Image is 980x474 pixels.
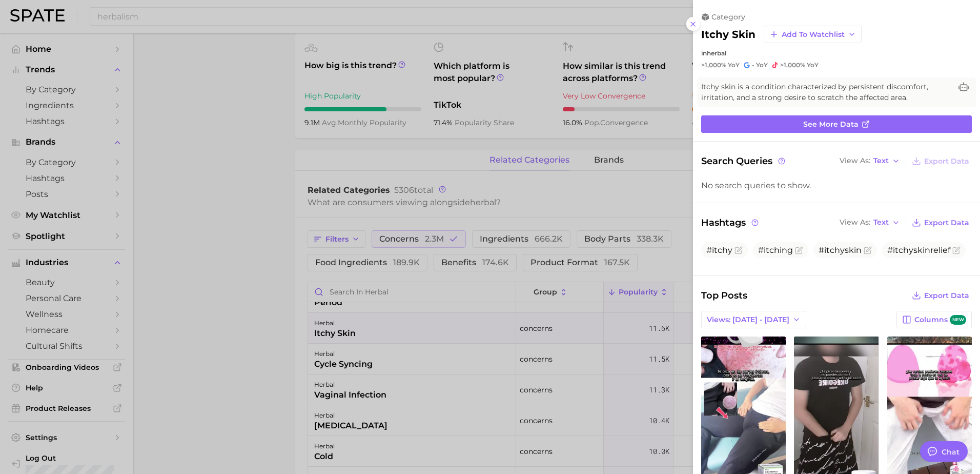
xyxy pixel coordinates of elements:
[819,245,862,255] span: #itchyskin
[728,61,740,69] span: YoY
[782,30,845,39] span: Add to Watchlist
[924,291,969,300] span: Export Data
[701,82,951,103] span: Itchy skin is a condition characterized by persistent discomfort, irritation, and a strong desire...
[909,288,972,303] button: Export Data
[887,245,950,255] span: #itchyskinrelief
[764,26,862,43] button: Add to Watchlist
[807,61,819,69] span: YoY
[840,158,870,164] span: View As
[864,246,872,254] button: Flag as miscategorized or irrelevant
[950,315,966,325] span: new
[734,246,743,254] button: Flag as miscategorized or irrelevant
[707,315,789,324] span: Views: [DATE] - [DATE]
[803,120,859,129] span: See more data
[701,311,806,328] button: Views: [DATE] - [DATE]
[914,315,966,325] span: Columns
[701,49,972,57] div: in
[840,220,870,225] span: View As
[780,61,805,69] span: >1,000%
[795,246,803,254] button: Flag as miscategorized or irrelevant
[873,220,889,225] span: Text
[873,158,889,164] span: Text
[837,216,903,229] button: View AsText
[701,61,726,69] span: >1,000%
[909,215,972,230] button: Export Data
[896,311,972,328] button: Columnsnew
[752,61,754,69] span: -
[701,28,756,41] h2: itchy skin
[701,288,747,303] span: Top Posts
[701,181,972,190] div: No search queries to show.
[707,49,726,57] span: herbal
[711,12,745,22] span: category
[909,154,972,168] button: Export Data
[701,154,787,168] span: Search Queries
[924,157,969,166] span: Export Data
[924,219,969,227] span: Export Data
[701,215,760,230] span: Hashtags
[952,246,961,254] button: Flag as miscategorized or irrelevant
[758,245,793,255] span: #itching
[756,61,768,69] span: YoY
[701,115,972,133] a: See more data
[837,154,903,168] button: View AsText
[706,245,732,255] span: #itchy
